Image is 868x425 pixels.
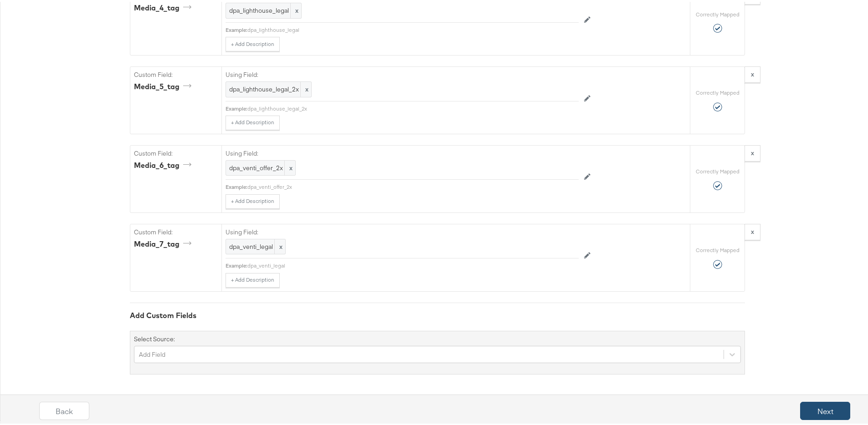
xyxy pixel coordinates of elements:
[229,5,298,13] span: dpa_lighthouse_legal
[226,271,280,286] button: + Add Description
[229,162,292,171] span: dpa_venti_offer_2x
[226,226,579,235] label: Using Field:
[130,309,745,319] div: Add Custom Fields
[745,222,760,238] button: x
[229,241,282,249] span: dpa_venti_legal
[290,1,301,16] span: x
[134,333,175,342] label: Select Source:
[696,245,740,252] label: Correctly Mapped
[226,25,247,32] div: Example:
[226,182,247,189] div: Example:
[226,192,280,207] button: + Add Description
[139,349,165,357] div: Add Field
[226,114,280,128] button: + Add Description
[134,1,195,11] div: media_4_tag
[247,103,579,111] div: dpa_lighthouse_legal_2x
[800,400,850,418] button: Next
[751,226,754,234] strong: x
[284,159,295,174] span: x
[39,400,89,418] button: Back
[226,69,579,77] label: Using Field:
[226,35,280,50] button: + Add Description
[134,80,195,90] div: media_5_tag
[300,80,311,95] span: x
[229,83,308,92] span: dpa_lighthouse_legal_2x
[247,25,579,32] div: dpa_lighthouse_legal
[751,68,754,76] strong: x
[134,147,218,156] label: Custom Field:
[696,9,740,16] label: Correctly Mapped
[745,65,760,81] button: x
[696,166,740,173] label: Correctly Mapped
[745,143,760,160] button: x
[134,69,218,77] label: Custom Field:
[247,260,579,268] div: dpa_venti_legal
[226,260,247,268] div: Example:
[274,238,285,253] span: x
[751,147,754,155] strong: x
[226,147,579,156] label: Using Field:
[247,182,579,189] div: dpa_venti_offer_2x
[134,226,218,235] label: Custom Field:
[134,158,195,169] div: media_6_tag
[696,87,740,95] label: Correctly Mapped
[134,237,195,248] div: media_7_tag
[226,103,247,111] div: Example:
